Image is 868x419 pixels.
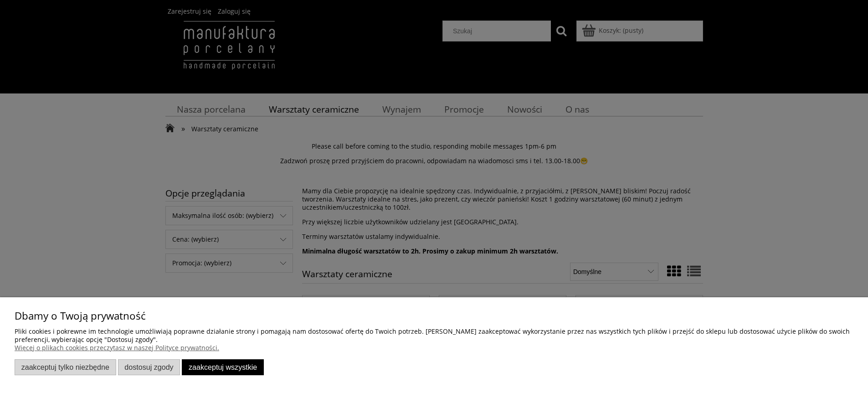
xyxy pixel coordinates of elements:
[15,359,116,375] button: Zaakceptuj tylko niezbędne
[118,359,180,375] button: Dostosuj zgody
[182,359,264,375] button: Zaakceptuj wszystkie
[15,343,219,352] a: Więcej o plikach cookies przeczytasz w naszej Polityce prywatności.
[15,327,853,344] p: Pliki cookies i pokrewne im technologie umożliwiają poprawne działanie strony i pomagają nam dost...
[15,312,853,320] p: Dbamy o Twoją prywatność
